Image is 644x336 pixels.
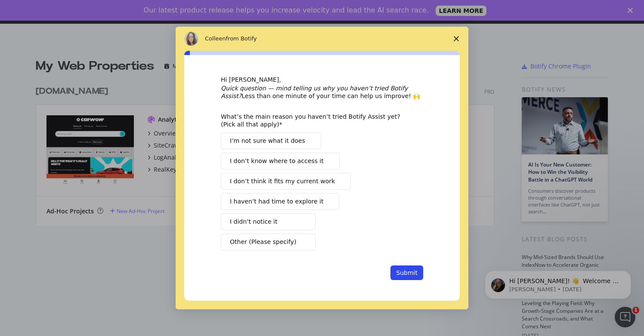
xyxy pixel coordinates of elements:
p: Message from Laura, sent 11w ago [37,33,149,41]
button: Other (Please specify) [221,234,316,250]
a: LEARN MORE [436,6,487,16]
span: Colleen [205,35,226,42]
button: I didn’t notice it [221,213,316,230]
button: I’m not sure what it does [221,133,321,149]
span: Other (Please specify) [230,237,296,247]
div: Hi [PERSON_NAME], [221,76,423,84]
img: Profile image for Laura [19,26,33,40]
div: Close [628,8,636,13]
button: I haven’t had time to explore it [221,193,339,210]
span: from Botify [226,35,257,42]
span: Close survey [444,27,468,51]
span: I don’t think it fits my current work [230,177,335,186]
button: I don’t think it fits my current work [221,173,351,190]
i: Quick question — mind telling us why you haven’t tried Botify Assist? [221,85,408,99]
span: I don’t know where to access it [230,157,324,166]
img: Profile image for Colleen [184,32,198,46]
div: Our latest product release helps you increase velocity and lead the AI search race. [144,6,429,15]
div: message notification from Laura, 11w ago. Hi Laura! 👋 Welcome to Botify chat support! Have a ques... [13,18,159,46]
div: Less than one minute of your time can help us improve! 🙌 [221,84,423,100]
span: I haven’t had time to explore it [230,197,323,206]
span: I’m not sure what it does [230,136,305,145]
p: Hi [PERSON_NAME]! 👋 Welcome to Botify chat support! Have a question? Reply to this message and ou... [37,25,149,33]
button: I don’t know where to access it [221,153,340,170]
button: Submit [390,265,423,280]
span: I didn’t notice it [230,217,277,226]
div: What’s the main reason you haven’t tried Botify Assist yet? (Pick all that apply) [221,113,410,128]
